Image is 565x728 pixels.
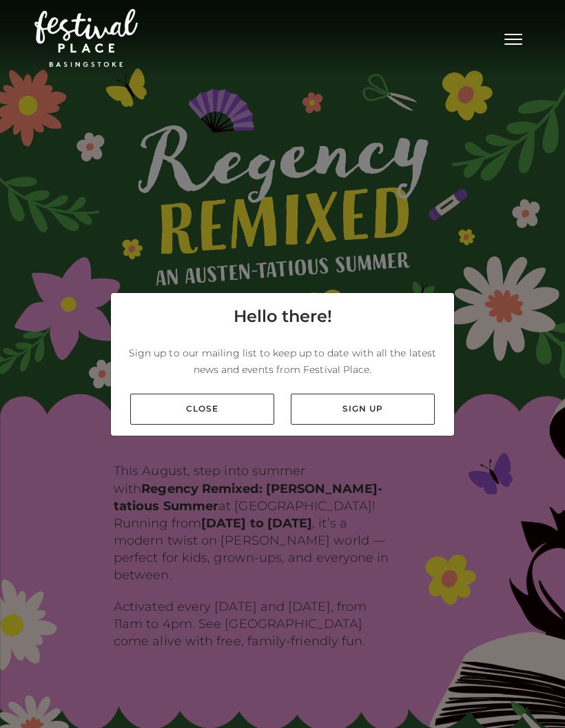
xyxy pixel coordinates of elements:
img: Festival Place Logo [34,9,138,67]
a: Sign up [291,394,435,425]
p: Sign up to our mailing list to keep up to date with all the latest news and events from Festival ... [122,345,443,378]
button: Toggle navigation [496,28,531,48]
a: Close [130,394,274,425]
h4: Hello there! [234,304,332,329]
